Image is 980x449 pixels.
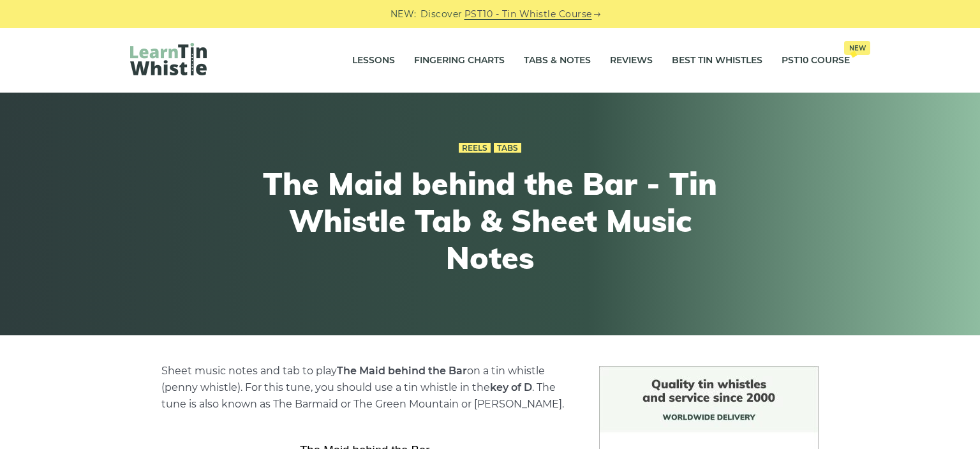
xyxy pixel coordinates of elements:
a: Fingering Charts [414,45,505,77]
a: Tabs [494,143,521,153]
span: New [844,41,870,55]
strong: key of D [490,381,532,393]
img: LearnTinWhistle.com [130,43,207,75]
h1: The Maid behind the Bar - Tin Whistle Tab & Sheet Music Notes [255,165,725,276]
strong: The Maid behind the Bar [337,365,467,377]
p: Sheet music notes and tab to play on a tin whistle (penny whistle). For this tune, you should use... [161,363,568,413]
a: Best Tin Whistles [672,45,762,77]
a: Reviews [610,45,653,77]
a: Lessons [352,45,395,77]
a: Reels [459,143,491,153]
a: Tabs & Notes [524,45,591,77]
a: PST10 CourseNew [782,45,850,77]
